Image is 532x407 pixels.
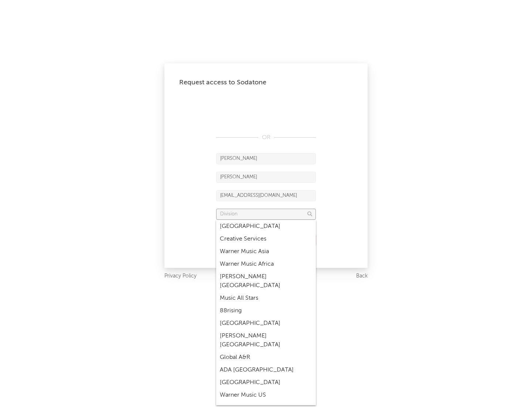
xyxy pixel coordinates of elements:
[216,258,316,270] div: Warner Music Africa
[216,305,316,317] div: 88rising
[164,272,197,281] a: Privacy Policy
[216,292,316,305] div: Music All Stars
[216,190,316,201] input: Email
[179,78,353,87] div: Request access to Sodatone
[216,330,316,351] div: [PERSON_NAME] [GEOGRAPHIC_DATA]
[216,220,316,233] div: [GEOGRAPHIC_DATA]
[216,209,316,220] input: Division
[216,233,316,245] div: Creative Services
[216,364,316,376] div: ADA [GEOGRAPHIC_DATA]
[216,172,316,183] input: Last Name
[356,272,368,281] a: Back
[216,133,316,142] div: OR
[216,376,316,389] div: [GEOGRAPHIC_DATA]
[216,389,316,401] div: Warner Music US
[216,317,316,330] div: [GEOGRAPHIC_DATA]
[216,270,316,292] div: [PERSON_NAME] [GEOGRAPHIC_DATA]
[216,153,316,164] input: First Name
[216,351,316,364] div: Global A&R
[216,245,316,258] div: Warner Music Asia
